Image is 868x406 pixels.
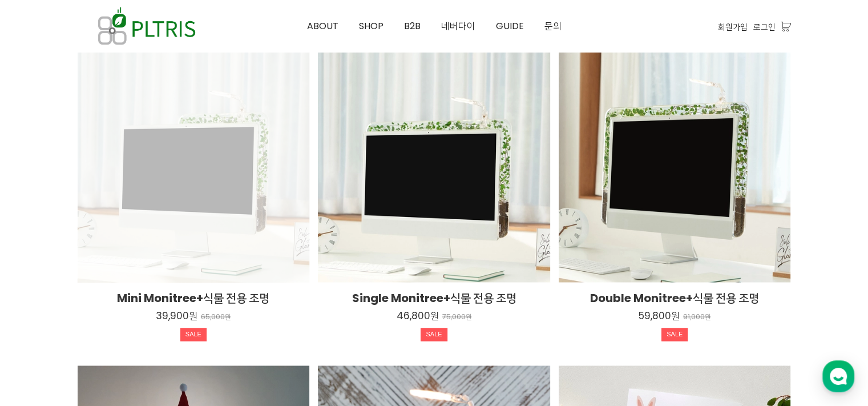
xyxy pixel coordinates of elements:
[359,19,383,33] span: SHOP
[753,21,776,33] a: 로그인
[78,290,310,306] h2: Mini Monitree+식물 전용 조명
[404,19,421,33] span: B2B
[683,313,711,321] p: 91,000원
[297,1,349,52] a: ABOUT
[396,309,438,322] p: 46,800원
[78,290,310,345] a: Mini Monitree+식물 전용 조명 39,900원 65,000원 SALE
[318,290,550,345] a: Single Monitree+식물 전용 조명 46,800원 75,000원 SALE
[441,19,475,33] span: 네버다이
[534,1,572,52] a: 문의
[559,290,791,306] h2: Double Monitree+식물 전용 조명
[349,1,394,52] a: SHOP
[718,21,748,33] a: 회원가입
[176,328,190,337] span: 설정
[544,19,562,33] span: 문의
[307,19,338,33] span: ABOUT
[36,328,43,337] span: 홈
[3,311,75,340] a: 홈
[180,328,207,341] div: SALE
[75,311,147,340] a: 대화
[442,313,471,321] p: 75,000원
[394,1,431,52] a: B2B
[486,1,534,52] a: GUIDE
[559,290,791,345] a: Double Monitree+식물 전용 조명 59,800원 91,000원 SALE
[639,309,680,322] p: 59,800원
[421,328,447,341] div: SALE
[431,1,486,52] a: 네버다이
[318,290,550,306] h2: Single Monitree+식물 전용 조명
[201,313,231,321] p: 65,000원
[147,311,219,340] a: 설정
[104,329,118,338] span: 대화
[496,19,524,33] span: GUIDE
[156,309,197,322] p: 39,900원
[661,328,688,341] div: SALE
